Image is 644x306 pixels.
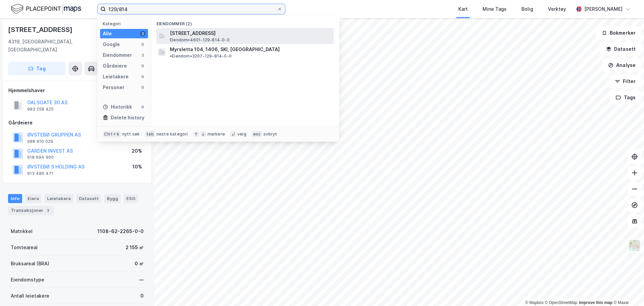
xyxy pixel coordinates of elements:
div: Personer [103,83,125,91]
div: Transaksjoner [8,206,54,215]
div: Hjemmelshaver [8,86,146,94]
span: • [170,53,172,59]
div: Bruksareal (BRA) [11,260,49,268]
iframe: Chat Widget [610,274,644,306]
div: 0 [140,85,145,90]
a: Mapbox [525,300,544,305]
div: — [139,276,144,284]
div: Mine Tags [482,5,507,13]
div: [STREET_ADDRESS] [8,24,74,35]
div: esc [252,131,262,138]
div: 1108-62-2265-0-0 [97,227,144,235]
div: 0 [140,74,145,79]
div: Eiendomstype [11,276,44,284]
div: tab [145,131,155,138]
div: 2 [140,52,145,58]
div: avbryt [263,131,277,137]
div: 2 155 ㎡ [126,243,144,252]
div: Datasett [76,194,101,203]
div: Gårdeiere [103,62,127,70]
div: 0 ㎡ [135,260,144,268]
span: Myrsletta 104, 1406, SKI, [GEOGRAPHIC_DATA] [170,45,280,53]
div: Matrikkel [11,227,33,235]
div: 918 694 900 [27,155,54,160]
div: Leietakere [103,73,129,81]
button: Bokmerker [596,26,641,40]
span: [STREET_ADDRESS] [170,29,331,37]
div: Tomteareal [11,243,38,252]
img: logo.f888ab2527a4732fd821a326f86c7f29.svg [11,3,81,15]
div: Eiendommer (2) [151,16,339,28]
div: 0 [140,104,145,110]
button: Datasett [600,42,641,56]
input: Søk på adresse, matrikkel, gårdeiere, leietakere eller personer [106,4,277,14]
div: ESG [124,194,138,203]
div: Eiendommer [103,51,132,59]
div: Verktøy [548,5,566,13]
div: Bolig [521,5,533,13]
div: markere [208,131,225,137]
div: 0 [140,292,144,300]
button: Analyse [602,59,641,72]
a: Improve this map [579,300,612,305]
div: Gårdeiere [8,119,146,127]
div: neste kategori [156,131,188,137]
a: OpenStreetMap [545,300,578,305]
div: Alle [103,30,112,38]
button: Tags [610,91,641,104]
div: Ctrl + k [103,131,121,138]
div: 2 [140,31,145,36]
div: Google [103,40,120,48]
div: Kontrollprogram for chat [610,274,644,306]
div: 3 [45,207,51,214]
div: Kategori [103,21,148,26]
div: 913 486 471 [27,171,53,176]
div: Kart [458,5,468,13]
div: 0 [140,42,145,47]
div: 10% [132,163,142,171]
div: Historikk [103,103,132,111]
div: velg [237,131,246,137]
button: Filter [609,75,641,88]
div: Antall leietakere [11,292,49,300]
div: 20% [132,147,142,155]
div: [PERSON_NAME] [584,5,623,13]
div: Eiere [25,194,42,203]
div: Delete history [111,114,144,122]
div: nytt søk [122,131,140,137]
div: Info [8,194,22,203]
div: 4319, [GEOGRAPHIC_DATA], [GEOGRAPHIC_DATA] [8,38,108,54]
div: 988 810 029 [27,139,53,144]
div: Leietakere [44,194,74,203]
div: Bygg [104,194,121,203]
div: 0 [140,63,145,69]
img: Z [628,239,641,252]
span: Eiendom • 4601-129-814-0-0 [170,37,230,43]
button: Tag [8,62,66,75]
span: Eiendom • 3207-129-814-0-0 [170,53,232,59]
div: 983 258 425 [27,107,54,112]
